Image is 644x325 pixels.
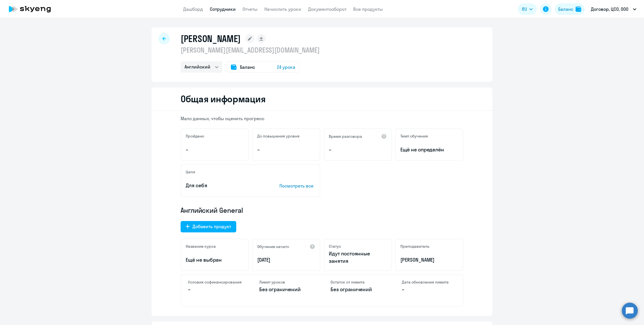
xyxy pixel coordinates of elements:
[259,280,313,285] h4: Лимит уроков
[400,146,458,153] span: Ещё не определён
[331,280,385,285] h4: Остаток от лимита
[400,244,429,249] h5: Преподаватель
[329,146,387,153] p: –
[257,134,300,139] h5: До повышения уровня
[181,115,463,122] p: Мало данных, чтобы оценить прогресс
[400,256,458,264] p: [PERSON_NAME]
[329,244,341,249] h5: Статус
[188,286,242,293] p: –
[186,244,216,249] h5: Название курса
[181,33,241,44] h1: [PERSON_NAME]
[186,182,262,189] p: Для себя
[186,256,244,264] p: Ещё не выбран
[257,146,315,153] p: –
[259,286,313,293] p: Без ограничений
[181,206,243,215] span: Английский General
[181,221,236,232] button: Добавить продукт
[331,286,385,293] p: Без ограничений
[555,3,585,15] button: Балансbalance
[279,182,315,189] p: Посмотреть все
[402,280,456,285] h4: Дата обновления лимита
[188,280,242,285] h4: Условия софинансирования
[242,6,258,12] a: Отчеты
[257,256,315,264] p: [DATE]
[588,2,639,16] button: Договор, ЦСО, ООО
[576,6,581,12] img: balance
[518,3,537,15] button: RU
[210,6,236,12] a: Сотрудники
[181,45,320,55] p: [PERSON_NAME][EMAIL_ADDRESS][DOMAIN_NAME]
[181,93,265,105] h2: Общая информация
[186,146,244,153] p: –
[240,64,255,70] span: Баланс
[400,134,428,139] h5: Темп обучения
[522,6,527,13] span: RU
[329,250,387,265] p: Идут постоянные занятия
[183,6,203,12] a: Дашборд
[558,6,573,13] div: Баланс
[353,6,383,12] a: Все продукты
[308,6,346,12] a: Документооборот
[329,134,362,139] h5: Время разговора
[186,134,204,139] h5: Пройдено
[257,244,289,249] h5: Обучение начато
[264,6,301,12] a: Начислить уроки
[277,64,295,70] span: 24 урока
[591,6,628,13] p: Договор, ЦСО, ООО
[186,169,195,174] h5: Цели
[402,286,456,293] p: –
[193,223,231,230] div: Добавить продукт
